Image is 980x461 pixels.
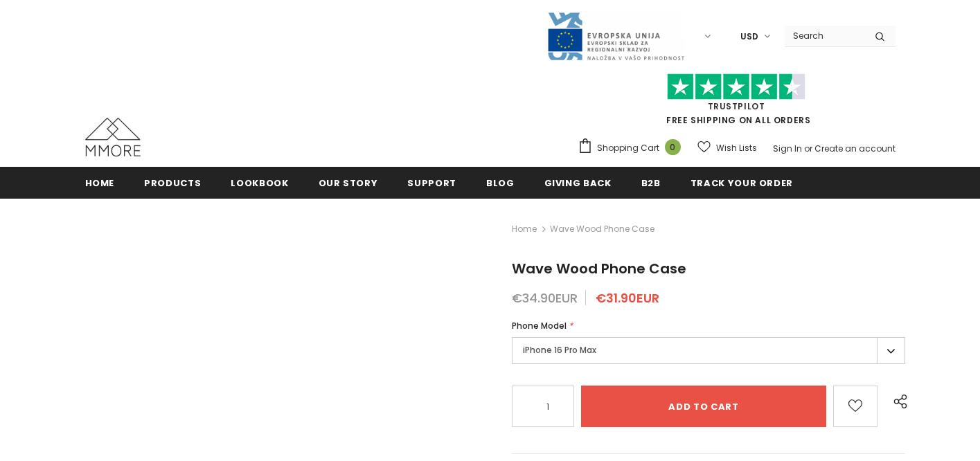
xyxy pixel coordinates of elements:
[144,167,201,198] a: Products
[740,30,758,44] span: USD
[319,177,378,190] span: Our Story
[665,139,681,155] span: 0
[407,167,456,198] a: support
[697,136,757,160] a: Wish Lists
[550,221,654,237] span: Wave Wood Phone Case
[716,141,757,155] span: Wish Lists
[486,177,515,190] span: Blog
[773,143,802,154] a: Sign In
[144,177,201,190] span: Products
[546,11,685,62] img: Javni Razpis
[544,167,612,198] a: Giving back
[641,167,661,198] a: B2B
[641,177,661,190] span: B2B
[512,221,537,237] a: Home
[407,177,456,190] span: support
[486,167,515,198] a: Blog
[597,141,659,155] span: Shopping Cart
[578,138,688,159] a: Shopping Cart 0
[544,177,612,190] span: Giving back
[814,143,896,154] a: Create an account
[596,289,659,307] span: €31.90EUR
[667,73,805,100] img: Trust Pilot Stars
[85,167,115,198] a: Home
[691,177,793,190] span: Track your order
[319,167,378,198] a: Our Story
[512,320,567,332] span: Phone Model
[804,143,812,154] span: or
[578,80,896,126] span: FREE SHIPPING ON ALL ORDERS
[512,259,686,278] span: Wave Wood Phone Case
[691,167,793,198] a: Track your order
[785,26,864,46] input: Search Site
[512,289,578,307] span: €34.90EUR
[231,177,288,190] span: Lookbook
[546,30,685,42] a: Javni Razpis
[85,177,115,190] span: Home
[231,167,288,198] a: Lookbook
[85,118,141,156] img: MMORE Cases
[512,337,905,364] label: iPhone 16 Pro Max
[581,386,826,427] input: Add to cart
[708,100,765,112] a: Trustpilot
